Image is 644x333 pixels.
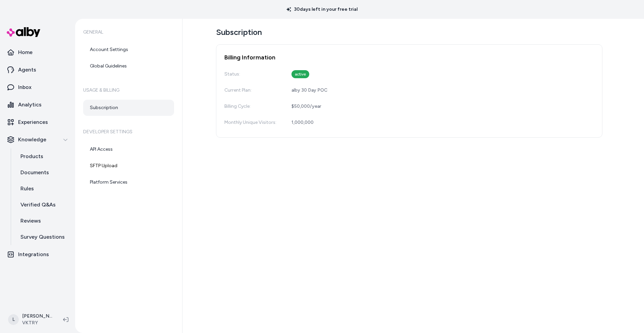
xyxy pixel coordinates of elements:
[18,48,33,56] p: Home
[20,152,43,160] p: Products
[18,66,36,74] p: Agents
[4,309,58,330] button: L[PERSON_NAME]VKTRY
[20,169,49,177] p: Documents
[291,70,309,78] div: active
[3,62,72,78] a: Agents
[18,118,48,126] p: Experiences
[20,185,34,193] p: Rules
[83,158,174,174] a: SFTP Upload
[3,114,72,130] a: Experiences
[14,148,72,164] a: Products
[224,71,278,78] div: Status:
[3,132,72,148] button: Knowledge
[20,233,65,241] p: Survey Questions
[22,313,52,320] p: [PERSON_NAME]
[291,103,321,110] div: $50,000 / year
[3,44,72,60] a: Home
[291,87,327,94] div: alby 30 Day POC
[7,27,40,37] img: alby Logo
[8,314,19,325] span: L
[14,181,72,197] a: Rules
[83,81,174,100] h6: Usage & Billing
[83,141,174,157] a: API Access
[224,53,594,62] h2: Billing Information
[83,100,174,116] a: Subscription
[18,136,46,144] p: Knowledge
[224,119,278,126] div: Monthly Unique Visitors:
[18,101,42,109] p: Analytics
[291,119,314,126] div: 1,000,000
[14,164,72,181] a: Documents
[22,320,52,326] span: VKTRY
[3,97,72,113] a: Analytics
[83,23,174,42] h6: General
[3,79,72,95] a: Inbox
[14,197,72,213] a: Verified Q&As
[224,103,278,110] div: Billing Cycle:
[14,229,72,245] a: Survey Questions
[14,213,72,229] a: Reviews
[83,42,174,58] a: Account Settings
[83,174,174,190] a: Platform Services
[282,6,362,13] p: 30 days left in your free trial
[18,250,49,258] p: Integrations
[224,87,278,94] div: Current Plan:
[83,58,174,74] a: Global Guidelines
[20,217,41,225] p: Reviews
[3,246,72,263] a: Integrations
[18,83,32,91] p: Inbox
[83,123,174,141] h6: Developer Settings
[20,201,56,209] p: Verified Q&As
[216,27,602,38] h1: Subscription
